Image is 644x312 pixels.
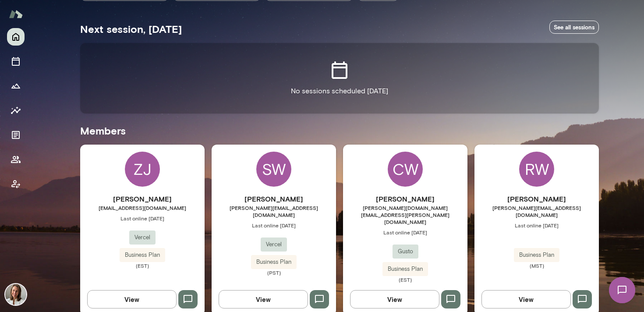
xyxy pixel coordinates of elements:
span: Last online [DATE] [80,215,205,222]
button: Insights [7,102,25,119]
span: [PERSON_NAME][EMAIL_ADDRESS][DOMAIN_NAME] [474,204,599,218]
button: View [481,290,571,308]
span: Vercel [261,240,287,249]
div: CW [388,152,423,187]
span: Business Plan [251,258,297,266]
div: RW [519,152,554,187]
span: Business Plan [382,265,428,273]
span: Last online [DATE] [343,229,467,236]
div: SW [256,152,291,187]
span: Last online [DATE] [474,222,599,229]
span: [EMAIL_ADDRESS][DOMAIN_NAME] [80,204,205,211]
button: View [219,290,308,308]
h5: Members [80,124,599,138]
h6: [PERSON_NAME] [474,194,599,204]
p: No sessions scheduled [DATE] [291,86,388,96]
button: Members [7,151,25,168]
button: View [87,290,177,308]
span: Last online [DATE] [212,222,336,229]
h6: [PERSON_NAME] [80,194,205,204]
button: View [350,290,439,308]
button: Home [7,28,25,46]
div: ZJ [125,152,160,187]
span: Gusto [393,247,418,256]
button: Growth Plan [7,77,25,95]
h5: Next session, [DATE] [80,22,182,36]
span: (EST) [343,276,467,283]
span: Business Plan [120,251,165,259]
button: Client app [7,175,25,193]
img: Mento [9,6,23,22]
a: See all sessions [549,21,599,34]
span: [PERSON_NAME][EMAIL_ADDRESS][DOMAIN_NAME] [212,204,336,218]
span: [PERSON_NAME][DOMAIN_NAME][EMAIL_ADDRESS][PERSON_NAME][DOMAIN_NAME] [343,204,467,225]
span: Vercel [129,233,156,242]
span: (EST) [80,262,205,269]
img: Andrea Mayendia [5,284,26,305]
span: (PST) [212,269,336,276]
span: (MST) [474,262,599,269]
h6: [PERSON_NAME] [212,194,336,204]
button: Sessions [7,53,25,70]
button: Documents [7,126,25,144]
span: Business Plan [514,251,559,259]
h6: [PERSON_NAME] [343,194,467,204]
